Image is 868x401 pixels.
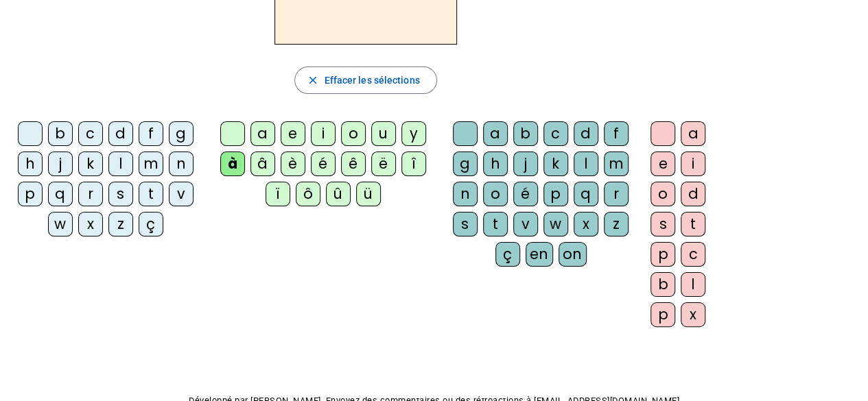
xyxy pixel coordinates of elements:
[326,182,351,206] div: û
[650,212,675,236] div: s
[139,151,163,176] div: m
[681,272,705,297] div: l
[139,182,163,206] div: t
[401,121,426,146] div: y
[266,182,290,206] div: ï
[306,74,318,86] mat-icon: close
[311,121,336,146] div: i
[650,182,675,206] div: o
[169,151,193,176] div: n
[681,121,705,146] div: a
[453,212,478,236] div: s
[495,242,520,267] div: ç
[48,182,73,206] div: q
[18,182,43,206] div: p
[604,182,629,206] div: r
[139,121,163,146] div: f
[78,121,103,146] div: c
[681,212,705,236] div: t
[281,121,305,146] div: e
[48,121,73,146] div: b
[513,212,538,236] div: v
[650,272,675,297] div: b
[453,151,478,176] div: g
[681,182,705,206] div: d
[543,151,568,176] div: k
[483,212,508,236] div: t
[574,212,598,236] div: x
[543,121,568,146] div: c
[341,151,366,176] div: ê
[574,151,598,176] div: l
[604,151,629,176] div: m
[513,121,538,146] div: b
[296,182,320,206] div: ô
[356,182,381,206] div: ü
[311,151,336,176] div: é
[604,121,629,146] div: f
[453,182,478,206] div: n
[324,72,419,88] span: Effacer les sélections
[483,182,508,206] div: o
[139,212,163,236] div: ç
[543,182,568,206] div: p
[250,121,275,146] div: a
[574,182,598,206] div: q
[18,151,43,176] div: h
[220,151,245,176] div: à
[681,302,705,327] div: x
[169,182,193,206] div: v
[169,121,193,146] div: g
[341,121,366,146] div: o
[48,212,73,236] div: w
[681,151,705,176] div: i
[78,212,103,236] div: x
[650,242,675,267] div: p
[559,242,587,267] div: on
[604,212,629,236] div: z
[526,242,553,267] div: en
[371,151,396,176] div: ë
[108,182,133,206] div: s
[78,182,103,206] div: r
[401,151,426,176] div: î
[483,121,508,146] div: a
[250,151,275,176] div: â
[78,151,103,176] div: k
[650,302,675,327] div: p
[681,242,705,267] div: c
[48,151,73,176] div: j
[281,151,305,176] div: è
[483,151,508,176] div: h
[108,121,133,146] div: d
[371,121,396,146] div: u
[513,182,538,206] div: é
[574,121,598,146] div: d
[294,66,436,94] button: Effacer les sélections
[108,212,133,236] div: z
[650,151,675,176] div: e
[513,151,538,176] div: j
[543,212,568,236] div: w
[108,151,133,176] div: l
